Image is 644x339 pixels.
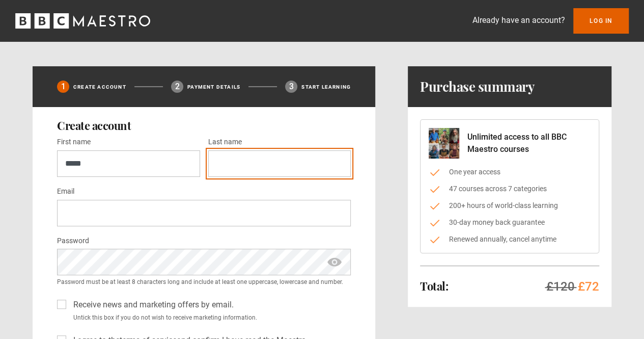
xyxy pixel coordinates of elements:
[326,249,343,275] span: show password
[301,83,351,91] p: Start learning
[171,81,183,93] div: 2
[69,313,351,322] small: Untick this box if you do not wish to receive marketing information.
[429,234,591,245] li: Renewed annually, cancel anytime
[472,14,565,27] p: Already have an account?
[429,200,591,211] li: 200+ hours of world-class learning
[15,13,150,29] svg: BBC Maestro
[429,167,591,177] li: One year access
[285,81,297,93] div: 3
[429,184,591,194] li: 47 courses across 7 categories
[57,186,74,198] label: Email
[546,279,575,294] span: £120
[69,299,234,311] label: Receive news and marketing offers by email.
[573,8,629,34] a: Log In
[57,119,351,132] h2: Create account
[57,136,91,148] label: First name
[187,83,240,91] p: Payment details
[57,277,351,286] small: Password must be at least 8 characters long and include at least one uppercase, lowercase and num...
[73,83,126,91] p: Create Account
[420,79,535,95] h1: Purchase summary
[467,131,591,155] p: Unlimited access to all BBC Maestro courses
[57,81,69,93] div: 1
[578,279,599,294] span: £72
[429,217,591,228] li: 30-day money back guarantee
[208,136,242,148] label: Last name
[57,235,89,247] label: Password
[420,280,448,292] h2: Total:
